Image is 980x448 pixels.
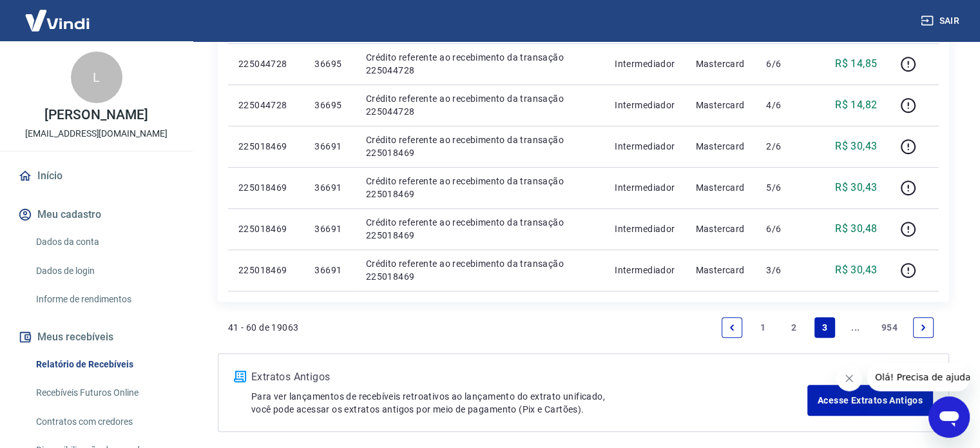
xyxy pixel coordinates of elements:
[766,264,804,277] p: 3/6
[238,140,294,153] p: 225018469
[366,216,594,242] p: Crédito referente ao recebimento da transação 225018469
[366,133,594,159] p: Crédito referente ao recebimento da transação 225018469
[695,140,745,153] p: Mastercard
[835,262,877,278] p: R$ 30,43
[695,222,745,235] p: Mastercard
[807,385,933,416] a: Acesse Extratos Antigos
[238,181,294,194] p: 225018469
[722,317,742,338] a: Previous page
[928,396,970,438] iframe: Botão para abrir a janela de mensagens
[835,180,877,195] p: R$ 30,43
[228,321,298,334] p: 41 - 60 de 19063
[766,99,804,112] p: 4/6
[314,222,345,235] p: 36691
[238,99,294,112] p: 225044728
[25,127,168,141] p: [EMAIL_ADDRESS][DOMAIN_NAME]
[8,9,108,19] span: Olá! Precisa de ajuda?
[251,390,807,416] p: Para ver lançamentos de recebíveis retroativos ao lançamento do extrato unificado, você pode aces...
[695,57,745,70] p: Mastercard
[15,323,177,351] button: Meus recebíveis
[366,257,594,283] p: Crédito referente ao recebimento da transação 225018469
[835,139,877,154] p: R$ 30,43
[44,108,148,122] p: [PERSON_NAME]
[31,286,177,313] a: Informe de rendimentos
[251,369,807,385] p: Extratos Antigos
[314,99,345,112] p: 36695
[314,181,345,194] p: 36691
[766,57,804,70] p: 6/6
[366,51,594,77] p: Crédito referente ao recebimento da transação 225044728
[31,380,177,406] a: Recebíveis Futuros Online
[615,57,675,70] p: Intermediador
[15,200,177,229] button: Meu cadastro
[835,97,877,113] p: R$ 14,82
[31,409,177,435] a: Contratos com credores
[814,317,835,338] a: Page 3 is your current page
[836,365,862,391] iframe: Fechar mensagem
[31,351,177,378] a: Relatório de Recebíveis
[695,99,745,112] p: Mastercard
[366,175,594,200] p: Crédito referente ao recebimento da transação 225018469
[716,312,939,343] ul: Pagination
[234,371,246,382] img: ícone
[71,52,122,103] div: L
[238,222,294,235] p: 225018469
[31,229,177,255] a: Dados da conta
[15,1,99,40] img: Vindi
[766,181,804,194] p: 5/6
[238,57,294,70] p: 225044728
[918,9,965,33] button: Sair
[615,264,675,277] p: Intermediador
[615,140,675,153] p: Intermediador
[766,140,804,153] p: 2/6
[31,258,177,284] a: Dados de login
[753,317,773,338] a: Page 1
[15,162,177,190] a: Início
[615,222,675,235] p: Intermediador
[238,264,294,277] p: 225018469
[366,92,594,118] p: Crédito referente ao recebimento da transação 225044728
[766,222,804,235] p: 6/6
[835,221,877,237] p: R$ 30,48
[835,56,877,72] p: R$ 14,85
[695,264,745,277] p: Mastercard
[314,140,345,153] p: 36691
[615,181,675,194] p: Intermediador
[867,363,970,391] iframe: Mensagem da empresa
[876,317,903,338] a: Page 954
[913,317,934,338] a: Next page
[695,181,745,194] p: Mastercard
[783,317,804,338] a: Page 2
[314,264,345,277] p: 36691
[615,99,675,112] p: Intermediador
[314,57,345,70] p: 36695
[845,317,866,338] a: Jump forward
